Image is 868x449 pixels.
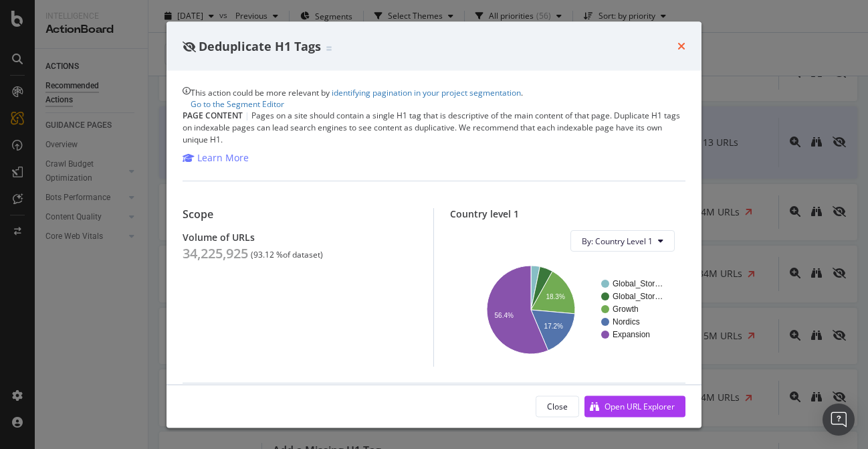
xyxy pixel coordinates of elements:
div: Country level 1 [450,208,685,219]
button: Close [536,395,579,417]
span: By: Country Level 1 [582,235,653,246]
div: times [677,37,685,55]
span: | [245,110,249,121]
div: Volume of URLs [183,232,417,243]
div: info banner [183,87,685,110]
img: Equal [326,46,332,50]
div: This action could be more relevant by . [191,87,523,110]
div: Open Intercom Messenger [823,403,855,436]
a: identifying pagination in your project segmentation [332,87,521,98]
div: Scope [183,208,417,221]
a: Go to the Segment Editor [191,98,284,110]
text: Global_Stor… [613,292,663,301]
text: Global_Stor… [613,279,663,288]
div: Open URL Explorer [605,400,675,412]
div: ( 93.12 % of dataset ) [251,250,323,260]
text: Expansion [613,330,650,339]
text: 18.3% [546,293,564,300]
text: 17.2% [544,323,563,330]
span: Deduplicate H1 Tags [199,37,321,54]
text: Growth [613,304,639,314]
div: Pages on a site should contain a single H1 tag that is descriptive of the main content of that pa... [183,110,685,146]
svg: A chart. [461,262,675,356]
div: Close [547,400,568,412]
button: Open URL Explorer [584,395,685,417]
span: Page Content [183,110,243,121]
div: modal [167,21,701,428]
button: By: Country Level 1 [570,230,675,252]
div: 34,225,925 [183,246,248,262]
a: Learn More [183,151,249,165]
text: Nordics [613,317,640,327]
div: eye-slash [183,41,196,52]
text: 56.4% [495,312,514,319]
div: Learn More [197,151,249,165]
